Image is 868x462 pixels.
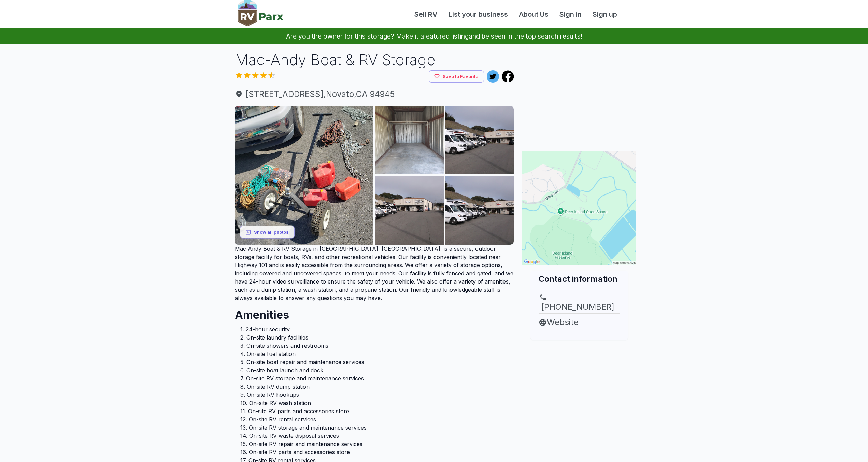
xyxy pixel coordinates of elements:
li: 6. On-site boat launch and dock [240,366,509,374]
li: 13. On-site RV storage and maintenance services [240,423,509,432]
li: 9. On-site RV hookups [240,391,509,399]
p: Are you the owner for this storage? Make it a and be seen in the top search results! [8,28,860,44]
a: About Us [513,9,554,19]
img: AJQcZqLwdPcoDvaTmnzgRBQD4m-A-zlHrGiaL4I3Z4QYMlAyxnKbb2eat3A459CFGALCIAI4ixUibKyNAPtMZUqFJBLPzhZF0... [445,106,514,174]
li: 4. On-site fuel station [240,350,509,358]
a: [STREET_ADDRESS],Novato,CA 94945 [235,88,514,100]
li: 16. On-site RV parts and accessories store [240,448,509,456]
li: 8. On-site RV dump station [240,382,509,391]
li: 14. On-site RV waste disposal services [240,432,509,440]
a: Sign up [587,9,623,19]
button: Save to Favorite [429,70,484,83]
h2: Amenities [235,302,514,322]
h2: Contact information [539,273,620,285]
a: Sell RV [409,9,443,19]
img: AJQcZqLy8ZW7xoLh6OrkSo2daQxCU3o8vvv_cNiY2GOtExmNMlIRGnE-OFhE7ydCoN5gvOjNUN6BzEzVlp0zTAPn_LI1d5a00... [235,106,374,245]
li: 15. On-site RV repair and maintenance services [240,440,509,448]
p: Mac Andy Boat & RV Storage in [GEOGRAPHIC_DATA], [GEOGRAPHIC_DATA], is a secure, outdoor storage ... [235,245,514,302]
li: 3. On-site showers and restrooms [240,342,509,350]
li: 5. On-site boat repair and maintenance services [240,358,509,366]
a: List your business [443,9,513,19]
img: AJQcZqI25AOuulrrvAfllw60PD16FguXFs6dep4-zh0s_sRWL0pZ4PhQ07ROercu6UqBq2Dzo-Le0UfT2FUyADktC8RxeGA7t... [375,176,444,245]
li: 11. On-site RV parts and accessories store [240,407,509,415]
a: featured listing [424,32,469,40]
img: Map for Mac-Andy Boat & RV Storage [522,151,636,265]
li: 10. On-site RV wash station [240,399,509,407]
li: 12. On-site RV rental services [240,415,509,423]
li: 7. On-site RV storage and maintenance services [240,374,509,382]
h1: Mac-Andy Boat & RV Storage [235,49,514,70]
iframe: Advertisement [522,49,636,135]
img: AJQcZqKSTsy_REGn98rCnMF0p-fMZViwXEV-JASYZeDwMfj-wBhvnISumErPAScLUkN6aGgucOs3TTucxcgi3Bb26wZX3BJwV... [375,106,444,174]
a: Sign in [554,9,587,19]
li: 2. On-site laundry facilities [240,333,509,342]
span: [STREET_ADDRESS] , Novato , CA 94945 [235,88,514,100]
li: 1. 24-hour security [240,325,509,333]
img: AJQcZqLwdPcoDvaTmnzgRBQD4m-A-zlHrGiaL4I3Z4QYMlAyxnKbb2eat3A459CFGALCIAI4ixUibKyNAPtMZUqFJBLPzhZF0... [445,176,514,245]
iframe: Advertisement [522,340,636,425]
a: [PHONE_NUMBER] [539,293,620,313]
button: Show all photos [240,226,295,239]
a: Website [539,316,620,329]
